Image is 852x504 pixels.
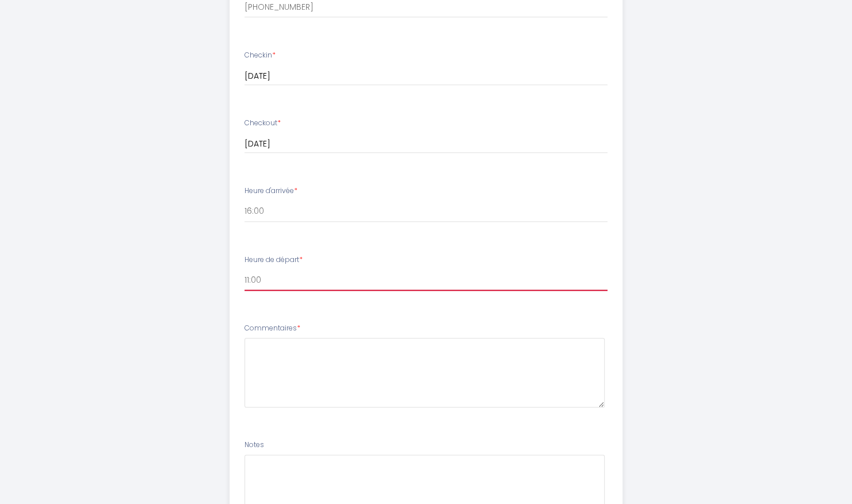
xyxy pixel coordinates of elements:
label: Commentaires [244,323,300,334]
label: Heure de départ [244,255,303,266]
label: Checkout [244,118,281,129]
label: Checkin [244,50,276,61]
label: Notes [244,440,264,451]
label: Heure d'arrivée [244,186,297,197]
